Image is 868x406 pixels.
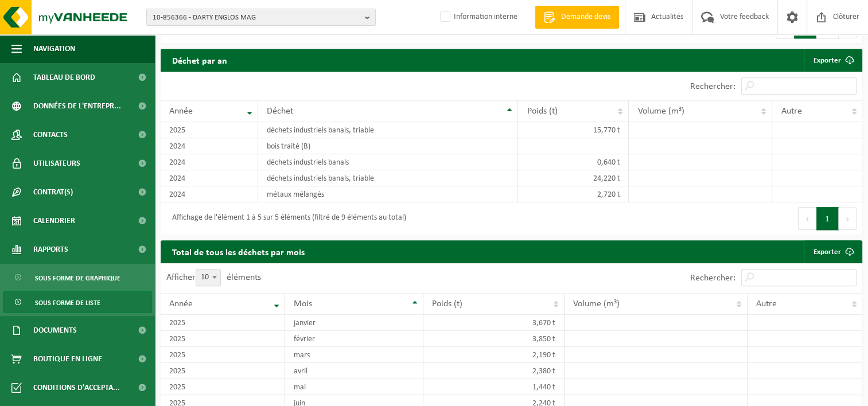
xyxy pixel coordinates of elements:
td: avril [285,363,423,379]
button: 1 [816,207,839,230]
td: métaux mélangés [258,186,519,202]
td: bois traité (B) [258,138,519,154]
td: déchets industriels banals, triable [258,122,519,138]
td: 2025 [161,331,285,347]
label: Rechercher: [690,82,735,91]
span: Demande devis [558,11,613,23]
span: Navigation [33,34,75,63]
span: Mois [294,299,312,309]
span: Poids (t) [432,299,462,309]
a: Demande devis [535,6,619,29]
td: 24,220 t [518,170,629,186]
span: 10 [196,269,221,286]
td: 0,640 t [518,154,629,170]
span: Volume (m³) [573,299,620,309]
span: Sous forme de graphique [35,267,120,289]
span: Tableau de bord [33,63,95,92]
td: 2025 [161,122,258,138]
span: 10-856366 - DARTY ENGLOS MAG [153,9,360,26]
a: Exporter [804,240,861,263]
td: 2024 [161,138,258,154]
span: Rapports [33,235,68,264]
td: 2,380 t [423,363,565,379]
span: Documents [33,316,77,345]
td: 1,440 t [423,379,565,395]
td: 2024 [161,186,258,202]
span: Volume (m³) [637,107,684,116]
a: Sous forme de liste [3,291,152,313]
h2: Déchet par an [161,49,239,71]
td: 2025 [161,315,285,331]
td: 2,190 t [423,347,565,363]
span: Boutique en ligne [33,345,102,373]
span: Année [169,107,193,116]
span: Données de l'entrepr... [33,92,121,120]
span: Calendrier [33,206,75,235]
td: février [285,331,423,347]
td: 2,720 t [518,186,629,202]
span: Déchet [267,107,293,116]
td: 2025 [161,379,285,395]
span: Sous forme de liste [35,292,100,314]
span: Année [169,299,193,309]
a: Exporter [804,49,861,72]
span: Conditions d'accepta... [33,373,120,402]
span: Contacts [33,120,68,149]
td: janvier [285,315,423,331]
span: Contrat(s) [33,178,73,206]
td: déchets industriels banals, triable [258,170,519,186]
td: mai [285,379,423,395]
div: Affichage de l'élément 1 à 5 sur 5 éléments (filtré de 9 éléments au total) [166,208,406,229]
label: Rechercher: [690,274,735,283]
button: Next [839,207,857,230]
span: Autre [781,107,801,116]
td: 15,770 t [518,122,629,138]
span: Autre [756,299,777,309]
td: 2024 [161,170,258,186]
a: Sous forme de graphique [3,267,152,288]
td: 2025 [161,347,285,363]
td: 2025 [161,363,285,379]
h2: Total de tous les déchets par mois [161,240,316,263]
td: 3,850 t [423,331,565,347]
span: Utilisateurs [33,149,80,178]
td: déchets industriels banals [258,154,519,170]
td: 2024 [161,154,258,170]
span: 10 [196,270,220,286]
label: Afficher éléments [166,273,261,282]
label: Information interne [438,9,517,26]
span: Poids (t) [527,107,557,116]
td: mars [285,347,423,363]
td: 3,670 t [423,315,565,331]
button: Previous [798,207,816,230]
button: 10-856366 - DARTY ENGLOS MAG [146,9,376,26]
